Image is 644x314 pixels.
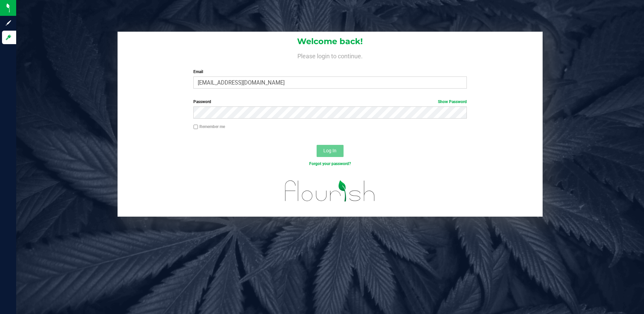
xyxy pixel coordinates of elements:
[317,145,344,157] button: Log In
[5,34,12,41] inline-svg: Log in
[193,124,225,130] label: Remember me
[438,99,467,104] a: Show Password
[118,51,543,59] h4: Please login to continue.
[309,161,351,166] a: Forgot your password?
[193,99,211,104] span: Password
[5,20,12,26] inline-svg: Sign up
[193,69,467,75] label: Email
[277,174,383,208] img: flourish_logo.svg
[323,148,336,153] span: Log In
[193,125,198,129] input: Remember me
[118,37,543,46] h1: Welcome back!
